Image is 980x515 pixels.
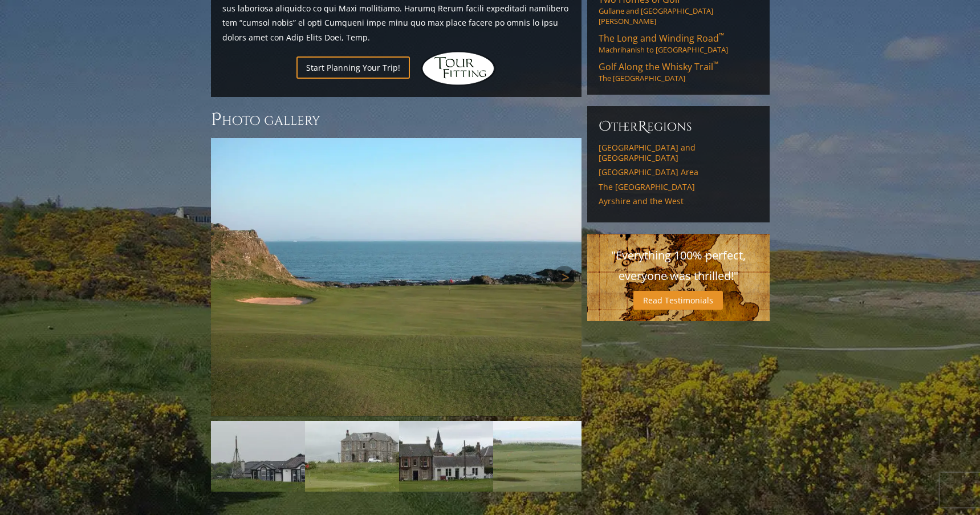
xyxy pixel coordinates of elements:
a: Ayrshire and the West [599,196,758,206]
span: Golf Along the Whisky Trail [599,60,718,73]
span: R [638,117,647,136]
h6: ther egions [599,117,758,136]
img: Hidden Links [421,51,495,86]
a: Read Testimonials [633,291,723,310]
h3: Photo Gallery [211,108,582,131]
sup: ™ [719,31,724,40]
a: Golf Along the Whisky Trail™The [GEOGRAPHIC_DATA] [599,60,758,83]
span: O [599,117,611,136]
p: "Everything 100% perfect, everyone was thrilled!" [599,245,758,286]
a: The [GEOGRAPHIC_DATA] [599,182,758,192]
span: The Long and Winding Road [599,32,724,44]
a: Start Planning Your Trip! [296,56,410,79]
a: The Long and Winding Road™Machrihanish to [GEOGRAPHIC_DATA] [599,32,758,55]
sup: ™ [713,59,718,69]
a: [GEOGRAPHIC_DATA] Area [599,167,758,177]
a: Next [553,266,576,289]
a: [GEOGRAPHIC_DATA] and [GEOGRAPHIC_DATA] [599,143,758,163]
